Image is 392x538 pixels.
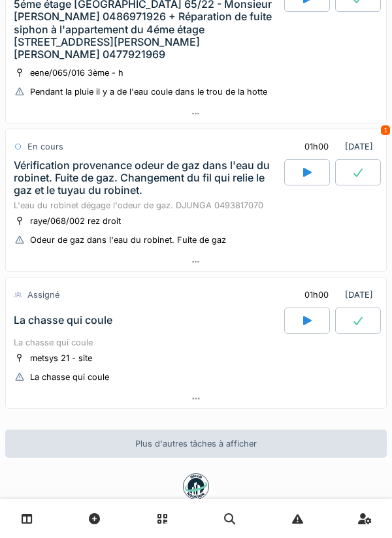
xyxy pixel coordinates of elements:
[293,134,378,159] div: [DATE]
[14,314,112,326] div: La chasse qui coule
[30,234,226,246] div: Odeur de gaz dans l'eau du robinet. Fuite de gaz
[27,140,63,153] div: En cours
[183,473,209,499] img: badge-BVDL4wpA.svg
[304,289,329,301] div: 01h00
[14,199,378,212] div: L'eau du robinet dégage l'odeur de gaz. DJUNGA 0493817070
[30,371,109,383] div: La chasse qui coule
[5,430,387,458] div: Plus d'autres tâches à afficher
[30,215,121,227] div: raye/068/002 rez droit
[27,289,59,301] div: Assigné
[30,352,92,364] div: metsys 21 - site
[381,125,390,135] div: 1
[14,336,378,349] div: La chasse qui coule
[30,86,267,98] div: Pendant la pluie il y a de l'eau coule dans le trou de la hotte
[293,283,378,307] div: [DATE]
[30,67,123,79] div: eene/065/016 3ème - h
[14,159,282,197] div: Vérification provenance odeur de gaz dans l'eau du robinet. Fuite de gaz. Changement du fil qui r...
[304,140,329,153] div: 01h00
